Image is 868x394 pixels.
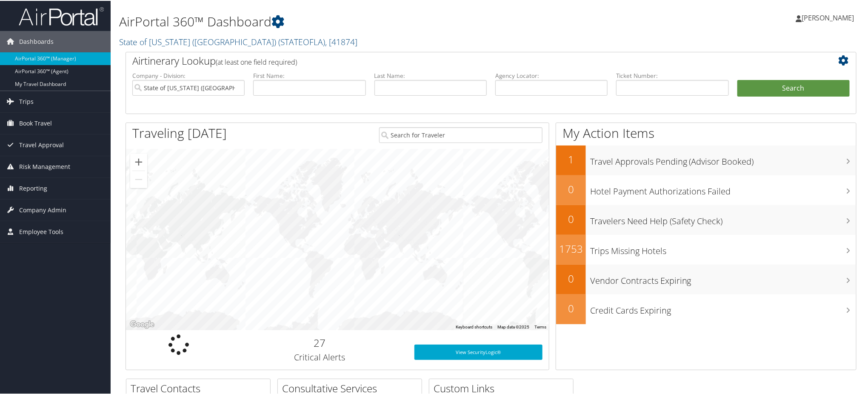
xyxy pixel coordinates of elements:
span: Dashboards [19,30,54,51]
a: 1Travel Approvals Pending (Advisor Booked) [556,145,856,174]
h3: Travelers Need Help (Safety Check) [590,210,856,226]
h1: Traveling [DATE] [132,123,227,141]
h2: Airtinerary Lookup [132,53,789,67]
span: ( STATEOFLA ) [278,35,325,47]
button: Keyboard shortcuts [456,323,492,329]
label: Company - Division: [132,71,245,79]
a: 0Credit Cards Expiring [556,294,856,323]
h2: 27 [238,335,401,349]
input: Search for Traveler [379,126,542,142]
button: Zoom in [130,153,147,170]
h3: Trips Missing Hotels [590,240,856,256]
h2: 0 [556,300,586,315]
h3: Vendor Contracts Expiring [590,270,856,286]
label: First Name: [253,71,365,79]
span: Trips [19,90,34,111]
button: Zoom out [130,170,147,187]
span: [PERSON_NAME] [802,12,854,22]
span: Map data ©2025 [497,324,529,328]
a: 0Travelers Need Help (Safety Check) [556,204,856,234]
a: View SecurityLogic® [414,344,542,359]
a: [PERSON_NAME] [796,4,863,30]
h3: Credit Cards Expiring [590,300,856,316]
h2: 0 [556,211,586,226]
label: Ticket Number: [616,71,728,79]
h1: My Action Items [556,123,856,141]
span: Book Travel [19,112,52,133]
label: Last Name: [374,71,487,79]
img: Google [128,318,156,329]
label: Agency Locator: [495,71,608,79]
button: Search [737,79,850,96]
a: 0Vendor Contracts Expiring [556,264,856,294]
h2: 0 [556,271,586,285]
a: 1753Trips Missing Hotels [556,234,856,264]
h2: 1 [556,151,586,166]
h2: 1753 [556,241,586,255]
h2: 0 [556,181,586,196]
h3: Critical Alerts [238,351,401,363]
span: Employee Tools [19,220,63,242]
img: airportal-logo.png [19,6,104,26]
span: Reporting [19,177,47,198]
span: (at least one field required) [216,57,297,66]
span: , [ 41874 ] [325,35,357,47]
a: State of [US_STATE] ([GEOGRAPHIC_DATA]) [119,35,357,47]
span: Travel Approval [19,134,64,155]
span: Risk Management [19,155,70,177]
a: Open this area in Google Maps (opens a new window) [128,318,156,329]
h1: AirPortal 360™ Dashboard [119,12,615,30]
a: 0Hotel Payment Authorizations Failed [556,174,856,204]
a: Terms (opens in new tab) [534,324,546,328]
h3: Travel Approvals Pending (Advisor Booked) [590,151,856,167]
span: Company Admin [19,199,66,220]
h3: Hotel Payment Authorizations Failed [590,180,856,197]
